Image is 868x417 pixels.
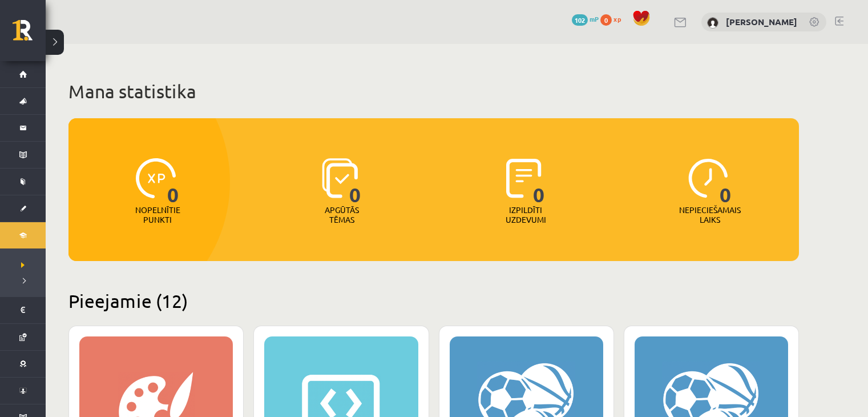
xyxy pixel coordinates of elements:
span: 0 [349,158,361,205]
h1: Mana statistika [68,80,799,103]
span: 0 [167,158,179,205]
img: icon-xp-0682a9bc20223a9ccc6f5883a126b849a74cddfe5390d2b41b4391c66f2066e7.svg [136,158,176,198]
a: 0 xp [600,14,627,23]
span: 0 [600,14,612,26]
span: mP [590,14,599,23]
p: Nepieciešamais laiks [679,205,741,224]
span: xp [613,14,621,23]
p: Nopelnītie punkti [135,205,180,224]
h2: Pieejamie (12) [68,290,799,312]
a: 102 mP [572,14,599,23]
a: [PERSON_NAME] [726,16,797,27]
span: 0 [720,158,732,205]
img: icon-learned-topics-4a711ccc23c960034f471b6e78daf4a3bad4a20eaf4de84257b87e66633f6470.svg [322,158,358,198]
img: Svjatoslavs Vasilijs Kudrjavcevs [707,17,718,29]
p: Izpildīti uzdevumi [503,205,548,224]
img: icon-completed-tasks-ad58ae20a441b2904462921112bc710f1caf180af7a3daa7317a5a94f2d26646.svg [506,158,542,198]
span: 102 [572,14,588,26]
a: Rīgas 1. Tālmācības vidusskola [13,20,46,49]
img: icon-clock-7be60019b62300814b6bd22b8e044499b485619524d84068768e800edab66f18.svg [688,158,728,198]
p: Apgūtās tēmas [320,205,364,224]
span: 0 [533,158,545,205]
